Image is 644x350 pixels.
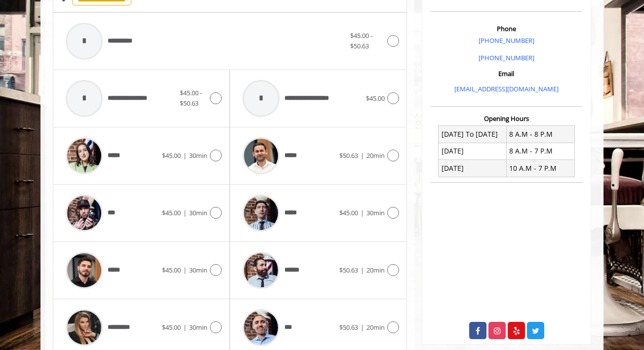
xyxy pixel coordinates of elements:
span: 30min [189,323,207,332]
span: 20min [366,151,385,160]
td: [DATE] [439,143,507,159]
span: 20min [366,323,385,332]
span: $45.00 [162,266,181,274]
span: $45.00 - $50.63 [350,31,372,50]
span: $50.63 [339,323,358,332]
td: 10 A.M - 7 P.M [506,160,574,177]
span: $45.00 [162,151,181,160]
span: | [361,266,364,274]
a: [EMAIL_ADDRESS][DOMAIN_NAME] [454,84,559,93]
span: | [361,151,364,160]
span: | [361,208,364,217]
span: | [183,266,187,274]
span: | [183,151,187,160]
span: 30min [189,266,207,274]
td: 8 A.M - 7 P.M [506,143,574,159]
h3: Phone [433,25,580,32]
h3: Opening Hours [431,115,582,122]
span: $45.00 [366,94,385,103]
span: 30min [366,208,385,217]
span: | [183,208,187,217]
span: 30min [189,208,207,217]
span: 30min [189,151,207,160]
span: | [361,323,364,332]
td: 8 A.M - 8 P.M [506,126,574,143]
a: [PHONE_NUMBER] [479,36,534,45]
td: [DATE] To [DATE] [439,126,507,143]
td: [DATE] [439,160,507,177]
span: $45.00 [339,208,358,217]
span: $45.00 [162,208,181,217]
span: 20min [366,266,385,274]
span: $50.63 [339,151,358,160]
a: [PHONE_NUMBER] [479,53,534,62]
span: $50.63 [339,266,358,274]
span: $45.00 - $50.63 [180,88,202,108]
span: $45.00 [162,323,181,332]
span: | [183,323,187,332]
h3: Email [433,70,580,77]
